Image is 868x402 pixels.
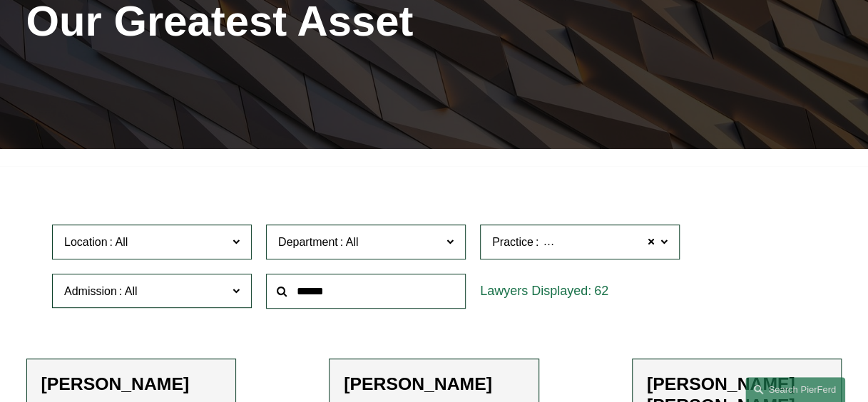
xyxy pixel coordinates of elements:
[64,285,117,297] span: Admission
[541,233,658,252] span: Employment and Labor
[344,373,524,395] h2: [PERSON_NAME]
[745,377,845,402] a: Search this site
[594,284,608,298] span: 62
[41,373,222,395] h2: [PERSON_NAME]
[64,236,108,248] span: Location
[278,236,338,248] span: Department
[492,236,533,248] span: Practice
